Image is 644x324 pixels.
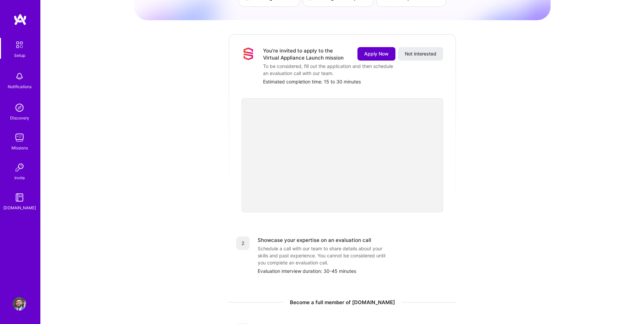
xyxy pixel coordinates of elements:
[398,47,443,61] button: Not interested
[364,50,389,57] span: Apply Now
[11,144,28,151] div: Missions
[11,297,28,311] a: User Avatar
[290,299,395,306] span: Become a full member of [DOMAIN_NAME]
[263,78,443,85] div: Estimated completion time: 15 to 30 minutes
[263,63,397,77] div: To be considered, fill out the application and then schedule an evaluation call with our team.
[14,174,25,181] div: Invite
[405,50,436,57] span: Not interested
[8,83,32,90] div: Notifications
[13,131,26,144] img: teamwork
[258,245,392,266] div: Schedule a call with our team to share details about your skills and past experience. You cannot ...
[13,161,26,174] img: Invite
[357,47,395,61] button: Apply Now
[3,204,36,211] div: [DOMAIN_NAME]
[242,47,255,61] img: Company Logo
[14,52,25,59] div: Setup
[13,297,26,311] img: User Avatar
[13,70,26,83] img: bell
[236,237,250,250] div: 2
[242,98,443,212] iframe: video
[12,38,27,52] img: setup
[13,101,26,114] img: discovery
[258,267,448,275] div: Evaluation interview duration: 30-45 minutes
[10,114,29,121] div: Discovery
[13,13,27,26] img: logo
[263,47,349,61] div: You’re invited to apply to the Virtual Appliance Launch mission
[13,191,26,204] img: guide book
[258,237,371,244] div: Showcase your expertise on an evaluation call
